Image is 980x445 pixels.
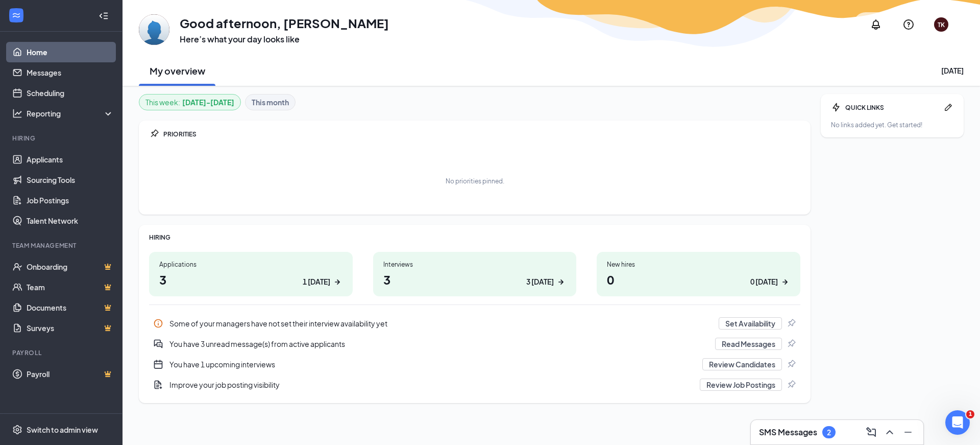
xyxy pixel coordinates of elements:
[27,256,114,277] a: OnboardingCrown
[99,11,109,21] svg: Collapse
[865,426,877,438] svg: ComposeMessage
[303,276,330,287] div: 1 [DATE]
[884,426,896,438] svg: ChevronUp
[149,354,800,374] a: CalendarNewYou have 1 upcoming interviewsReview CandidatesPin
[149,313,800,334] div: Some of your managers have not set their interview availability yet
[715,338,782,350] button: Read Messages
[27,62,114,83] a: Messages
[150,64,205,77] h2: My overview
[180,34,389,45] h3: Here’s what your day looks like
[12,241,112,250] div: Team Management
[27,425,98,435] div: Switch to admin view
[332,277,342,287] svg: ArrowRight
[607,260,790,269] div: New hires
[383,260,567,269] div: Interviews
[831,121,953,129] div: No links added yet. Get started!
[938,20,945,29] div: TK
[149,354,800,374] div: You have 1 upcoming interviews
[149,374,800,395] div: Improve your job posting visibility
[149,129,159,139] svg: Pin
[786,380,796,390] svg: Pin
[945,410,970,435] iframe: Intercom live chat
[11,10,21,20] svg: WorkstreamLogo
[27,364,114,384] a: PayrollCrown
[786,318,796,329] svg: Pin
[27,210,114,231] a: Talent Network
[786,339,796,349] svg: Pin
[12,108,22,119] svg: Analysis
[145,97,234,108] div: This week :
[149,252,353,296] a: Applications31 [DATE]ArrowRight
[153,359,163,369] svg: CalendarNew
[880,424,897,440] button: ChevronUp
[607,271,790,288] h1: 0
[149,374,800,395] a: DocumentAddImprove your job posting visibilityReview Job PostingsPin
[702,358,782,370] button: Review Candidates
[373,252,577,296] a: Interviews33 [DATE]ArrowRight
[169,318,713,329] div: Some of your managers have not set their interview availability yet
[719,317,782,330] button: Set Availability
[149,233,800,242] div: HIRING
[845,103,939,112] div: QUICK LINKS
[252,97,289,108] b: This month
[149,334,800,354] div: You have 3 unread message(s) from active applicants
[159,271,342,288] h1: 3
[12,425,22,435] svg: Settings
[786,359,796,369] svg: Pin
[902,18,915,31] svg: QuestionInfo
[182,97,234,108] b: [DATE] - [DATE]
[180,14,389,32] h1: Good afternoon, [PERSON_NAME]
[526,276,554,287] div: 3 [DATE]
[27,170,114,190] a: Sourcing Tools
[169,380,694,390] div: Improve your job posting visibility
[153,318,163,329] svg: Info
[27,149,114,170] a: Applicants
[27,108,114,119] div: Reporting
[941,65,964,76] div: [DATE]
[27,83,114,103] a: Scheduling
[163,130,800,138] div: PRIORITIES
[780,277,790,287] svg: ArrowRight
[750,276,778,287] div: 0 [DATE]
[12,348,112,357] div: Payroll
[899,424,915,440] button: Minimize
[827,428,831,437] div: 2
[153,339,163,349] svg: DoubleChatActive
[943,102,953,112] svg: Pen
[139,14,169,45] img: Taylor Kostopulos
[27,318,114,338] a: SurveysCrown
[27,277,114,297] a: TeamCrown
[27,297,114,318] a: DocumentsCrown
[862,424,878,440] button: ComposeMessage
[556,277,566,287] svg: ArrowRight
[831,102,841,112] svg: Bolt
[153,380,163,390] svg: DocumentAdd
[27,42,114,62] a: Home
[759,427,817,438] h3: SMS Messages
[902,426,914,438] svg: Minimize
[169,359,696,369] div: You have 1 upcoming interviews
[149,313,800,334] a: InfoSome of your managers have not set their interview availability yetSet AvailabilityPin
[12,134,112,143] div: Hiring
[446,177,504,185] div: No priorities pinned.
[870,18,882,31] svg: Notifications
[149,334,800,354] a: DoubleChatActiveYou have 3 unread message(s) from active applicantsRead MessagesPin
[383,271,567,288] h1: 3
[169,339,709,349] div: You have 3 unread message(s) from active applicants
[597,252,800,296] a: New hires00 [DATE]ArrowRight
[27,190,114,210] a: Job Postings
[966,410,974,418] span: 1
[159,260,342,269] div: Applications
[700,379,782,391] button: Review Job Postings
